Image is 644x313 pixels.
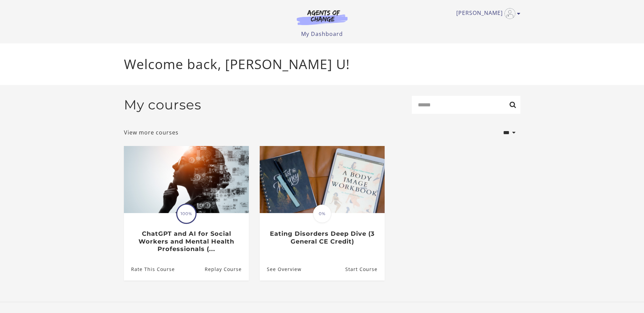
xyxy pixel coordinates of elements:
[131,230,241,253] h3: ChatGPT and AI for Social Workers and Mental Health Professionals (...
[345,258,384,280] a: Eating Disorders Deep Dive (3 General CE Credit): Resume Course
[124,97,201,113] h2: My courses
[124,54,520,74] p: Welcome back, [PERSON_NAME] U!
[313,205,331,223] span: 0%
[204,258,249,280] a: ChatGPT and AI for Social Workers and Mental Health Professionals (...: Resume Course
[260,258,301,280] a: Eating Disorders Deep Dive (3 General CE Credit): See Overview
[456,8,517,19] a: Toggle menu
[124,258,175,280] a: ChatGPT and AI for Social Workers and Mental Health Professionals (...: Rate This Course
[290,9,355,25] img: Agents of Change Logo
[177,205,196,223] span: 100%
[124,128,179,137] a: View more courses
[301,30,343,38] a: My Dashboard
[267,230,377,245] h3: Eating Disorders Deep Dive (3 General CE Credit)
